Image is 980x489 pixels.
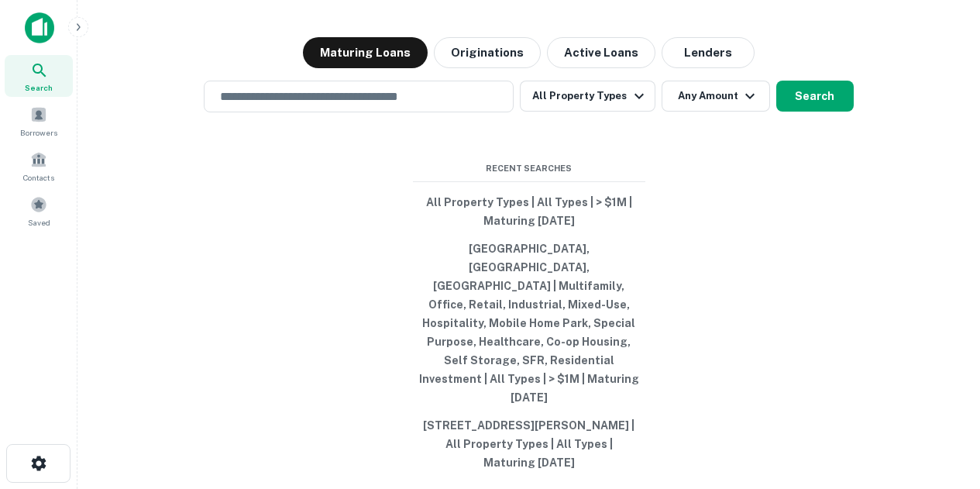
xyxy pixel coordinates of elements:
[413,188,645,235] button: All Property Types | All Types | > $1M | Maturing [DATE]
[23,171,54,184] span: Contacts
[413,162,645,175] span: Recent Searches
[520,81,655,112] button: All Property Types
[903,365,980,439] iframe: Chat Widget
[28,216,50,229] span: Saved
[20,126,57,139] span: Borrowers
[5,55,73,97] a: Search
[662,81,770,112] button: Any Amount
[413,412,645,477] button: [STREET_ADDRESS][PERSON_NAME] | All Property Types | All Types | Maturing [DATE]
[434,37,541,68] button: Originations
[776,81,854,112] button: Search
[413,235,645,412] button: [GEOGRAPHIC_DATA], [GEOGRAPHIC_DATA], [GEOGRAPHIC_DATA] | Multifamily, Office, Retail, Industrial...
[5,100,73,142] a: Borrowers
[5,145,73,187] a: Contacts
[5,190,73,232] a: Saved
[303,37,428,68] button: Maturing Loans
[25,12,54,43] img: capitalize-icon.png
[25,81,53,94] span: Search
[662,37,755,68] button: Lenders
[547,37,655,68] button: Active Loans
